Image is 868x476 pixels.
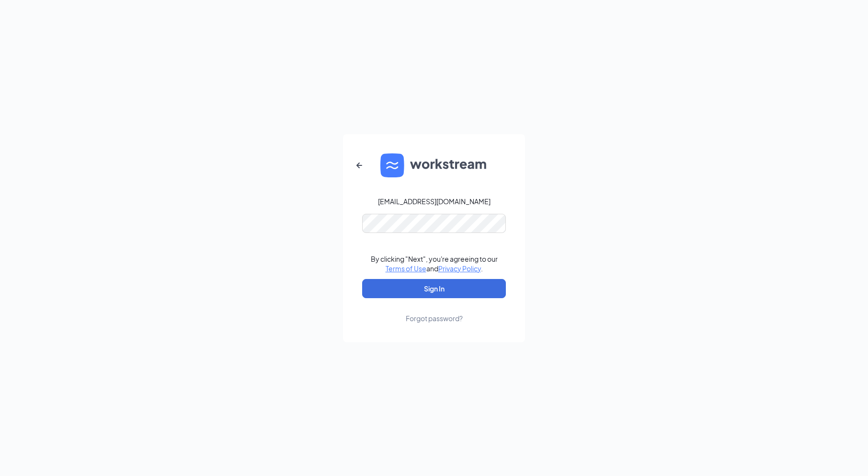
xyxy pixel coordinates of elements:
[348,154,371,177] button: ArrowLeftNew
[380,153,488,177] img: WS logo and Workstream text
[354,160,365,171] svg: ArrowLeftNew
[378,197,491,206] div: [EMAIL_ADDRESS][DOMAIN_NAME]
[371,254,498,273] div: By clicking "Next", you're agreeing to our and .
[438,264,481,273] a: Privacy Policy
[406,313,463,323] div: Forgot password?
[406,298,463,323] a: Forgot password?
[362,279,506,298] button: Sign In
[386,264,426,273] a: Terms of Use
